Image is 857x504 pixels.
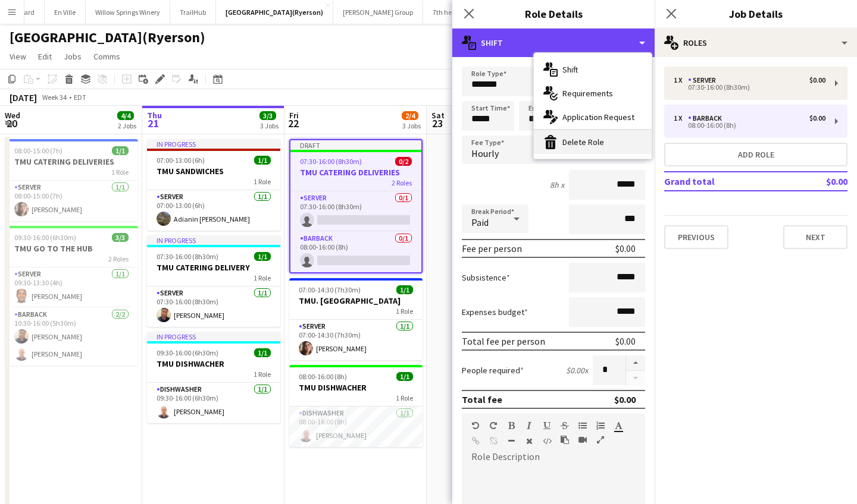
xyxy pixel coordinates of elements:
span: 1 Role [396,393,413,402]
div: 1 x [674,76,688,84]
div: In progress09:30-16:00 (6h30m)1/1TMU DISHWACHER1 RoleDISHWASHER1/109:30-16:00 (6h30m)[PERSON_NAME] [147,332,280,423]
app-card-role: SERVER1/107:00-13:00 (6h)Adianin [PERSON_NAME] [147,190,280,231]
span: View [10,51,26,62]
div: $0.00 x [566,365,588,376]
span: 22 [287,116,299,130]
span: 1/1 [112,146,129,155]
span: 3/3 [259,111,276,120]
span: 1 Role [396,307,413,316]
h3: TMU SANDWICHES [147,166,280,177]
span: Jobs [64,51,82,62]
button: [GEOGRAPHIC_DATA](Ryerson) [216,1,333,24]
div: Application Request [534,105,652,129]
span: 1 Role [254,273,271,282]
div: Total fee per person [462,335,545,347]
div: Draft07:30-16:00 (8h30m)0/2TMU CATERING DELIVERIES2 RolesSERVER0/107:30-16:00 (8h30m) BARBACK0/10... [289,139,423,273]
div: Requirements [534,81,652,105]
div: $0.00 [809,76,825,84]
div: 08:00-16:00 (8h)1/1TMU DISHWACHER1 RoleDISHWASHER1/108:00-16:00 (8h)[PERSON_NAME] [289,365,423,447]
app-card-role: SERVER1/108:00-15:00 (7h)[PERSON_NAME] [5,181,138,221]
h3: Job Details [655,6,857,21]
div: Total fee [462,393,502,405]
button: Insert video [578,435,587,445]
label: Expenses budget [462,307,528,317]
span: 21 [145,116,162,130]
div: 3 Jobs [260,121,279,130]
span: 1/1 [254,252,271,261]
span: 20 [3,116,20,130]
span: 1/1 [254,156,271,165]
span: 1 Role [254,177,271,186]
h3: TMU CATERING DELIVERIES [290,167,421,178]
span: 1/1 [396,372,413,381]
span: Fri [289,110,299,121]
button: [PERSON_NAME] Group [333,1,423,24]
button: HTML Code [543,436,551,446]
button: Italic [525,421,533,430]
app-card-role: SERVER1/109:30-13:30 (4h)[PERSON_NAME] [5,267,138,308]
button: Next [783,225,847,249]
span: 4/4 [117,111,134,120]
span: 2 Roles [392,178,412,187]
span: 08:00-15:00 (7h) [14,146,62,155]
span: 1/1 [254,348,271,357]
div: Shift [534,58,652,81]
div: In progress07:30-16:00 (8h30m)1/1TMU CATERING DELIVERY1 RoleSERVER1/107:30-16:00 (8h30m)[PERSON_N... [147,235,280,327]
span: Week 34 [39,93,69,102]
button: Increase [626,355,645,371]
span: Hourly [471,147,499,159]
div: EDT [74,93,86,102]
div: In progress [147,139,280,149]
div: 2 Jobs [118,121,136,130]
button: Willow Springs Winery [86,1,170,24]
div: $0.00 [614,393,636,405]
button: Underline [543,421,551,430]
div: [DATE] [10,92,37,103]
div: 8h x [550,179,564,190]
app-card-role: DISHWASHER1/109:30-16:00 (6h30m)[PERSON_NAME] [147,383,280,423]
button: Bold [507,421,515,430]
a: Comms [89,49,125,64]
button: Strikethrough [561,421,569,430]
span: Comms [93,51,120,62]
div: 3 Jobs [402,121,421,130]
h3: TMU CATERING DELIVERIES [5,156,138,167]
button: Horizontal Line [507,436,515,446]
span: 23 [430,116,445,130]
span: 0/2 [395,157,412,166]
app-card-role: SERVER1/107:00-14:30 (7h30m)[PERSON_NAME] [289,320,423,360]
label: Subsistence [462,272,510,283]
app-card-role: BARBACK0/108:00-16:00 (8h) [290,232,421,272]
app-job-card: 07:00-14:30 (7h30m)1/1TMU. [GEOGRAPHIC_DATA]1 RoleSERVER1/107:00-14:30 (7h30m)[PERSON_NAME] [289,278,423,360]
app-job-card: 09:30-16:00 (6h30m)3/3TMU GO TO THE HUB2 RolesSERVER1/109:30-13:30 (4h)[PERSON_NAME]BARBACK2/210:... [5,226,138,366]
div: In progress07:00-13:00 (6h)1/1TMU SANDWICHES1 RoleSERVER1/107:00-13:00 (6h)Adianin [PERSON_NAME] [147,139,280,231]
span: 2/4 [402,111,418,120]
button: Text Color [614,421,623,430]
div: $0.00 [615,242,636,254]
h3: TMU CATERING DELIVERY [147,262,280,273]
div: $0.00 [615,335,636,347]
div: Fee per person [462,242,522,254]
button: Undo [471,421,480,430]
app-job-card: 08:00-15:00 (7h)1/1TMU CATERING DELIVERIES1 RoleSERVER1/108:00-15:00 (7h)[PERSON_NAME] [5,139,138,221]
button: Add role [664,143,847,166]
span: 1 Role [111,168,129,177]
td: Grand total [664,172,792,191]
button: Clear Formatting [525,436,533,446]
button: Redo [489,421,498,430]
span: 1 Role [254,370,271,379]
span: Wed [5,110,20,121]
div: 1 x [674,114,688,122]
span: Paid [471,216,489,228]
div: Draft [290,140,421,150]
div: In progress [147,235,280,245]
span: 2 Roles [108,254,129,263]
h3: TMU. [GEOGRAPHIC_DATA] [289,295,423,306]
span: 09:30-16:00 (6h30m) [14,233,76,242]
span: 08:00-16:00 (8h) [299,372,347,381]
div: 07:30-16:00 (8h30m) [674,84,825,90]
span: 07:00-14:30 (7h30m) [299,285,361,294]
